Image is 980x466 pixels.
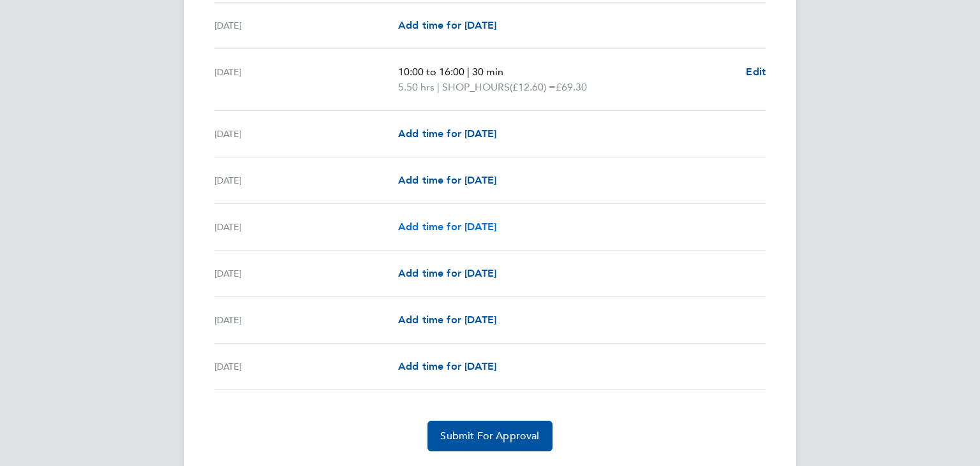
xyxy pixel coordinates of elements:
[472,66,503,78] span: 30 min
[398,221,496,233] span: Add time for [DATE]
[398,314,496,326] span: Add time for [DATE]
[214,219,398,235] div: [DATE]
[440,430,539,442] span: Submit For Approval
[214,312,398,328] div: [DATE]
[398,267,496,279] span: Add time for [DATE]
[467,66,470,78] span: |
[556,81,587,93] span: £69.30
[398,219,496,235] a: Add time for [DATE]
[398,81,434,93] span: 5.50 hrs
[398,18,496,33] a: Add time for [DATE]
[214,173,398,188] div: [DATE]
[398,173,496,188] a: Add time for [DATE]
[746,64,766,80] a: Edit
[398,266,496,281] a: Add time for [DATE]
[398,359,496,374] a: Add time for [DATE]
[427,421,552,451] button: Submit For Approval
[398,174,496,186] span: Add time for [DATE]
[510,81,556,93] span: (£12.60) =
[398,66,464,78] span: 10:00 to 16:00
[214,266,398,281] div: [DATE]
[214,64,398,95] div: [DATE]
[398,19,496,31] span: Add time for [DATE]
[214,126,398,142] div: [DATE]
[398,126,496,142] a: Add time for [DATE]
[214,359,398,374] div: [DATE]
[398,312,496,328] a: Add time for [DATE]
[437,81,440,93] span: |
[398,360,496,372] span: Add time for [DATE]
[214,18,398,33] div: [DATE]
[398,127,496,140] span: Add time for [DATE]
[746,66,766,78] span: Edit
[442,80,510,95] span: SHOP_HOURS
